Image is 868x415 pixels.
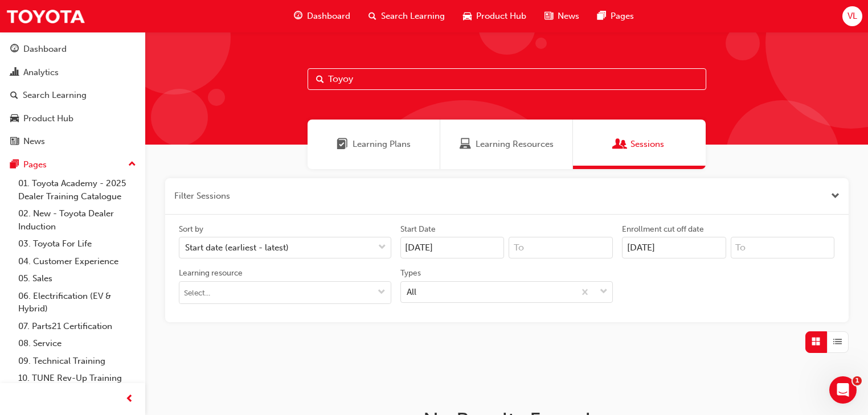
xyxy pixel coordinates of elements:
a: search-iconSearch Learning [359,5,454,28]
span: news-icon [10,137,19,147]
a: 07. Parts21 Certification [14,318,141,335]
input: Enrollment cut off date [622,237,726,258]
span: News [558,10,579,23]
span: guage-icon [10,44,19,55]
span: car-icon [463,9,472,23]
span: Learning Resources [476,138,554,151]
div: News [23,135,45,148]
iframe: Intercom live chat [829,376,857,404]
span: Learning Resources [460,138,471,151]
span: car-icon [10,114,19,124]
a: 09. Technical Training [14,352,141,370]
img: Trak [6,3,85,29]
span: List [833,335,842,348]
input: Search... [308,68,706,90]
button: toggle menu [372,282,391,303]
a: News [5,131,141,152]
span: Grid [812,335,820,348]
span: down-icon [378,240,386,255]
span: pages-icon [10,160,19,170]
input: To [509,237,613,258]
span: Sessions [615,138,626,151]
a: Learning PlansLearning Plans [308,120,440,169]
div: Types [400,268,421,279]
a: 03. Toyota For Life [14,235,141,253]
a: guage-iconDashboard [285,5,359,28]
span: news-icon [544,9,553,23]
a: Product Hub [5,108,141,129]
span: down-icon [600,285,608,299]
span: pages-icon [597,9,606,23]
a: Analytics [5,62,141,83]
a: Search Learning [5,85,141,106]
span: search-icon [10,91,18,101]
a: pages-iconPages [588,5,643,28]
span: Sessions [630,138,664,151]
a: SessionsSessions [573,120,706,169]
span: Learning Plans [353,138,411,151]
span: search-icon [369,9,376,23]
button: Close the filter [831,190,840,203]
div: Search Learning [23,89,87,102]
button: Pages [5,154,141,175]
a: 06. Electrification (EV & Hybrid) [14,287,141,318]
span: guage-icon [294,9,302,23]
a: 02. New - Toyota Dealer Induction [14,205,141,235]
span: prev-icon [125,392,134,406]
input: Start Date [400,237,505,258]
a: car-iconProduct Hub [454,5,535,28]
div: Dashboard [23,43,67,56]
input: To [731,237,835,258]
div: Start date (earliest - latest) [185,241,289,254]
div: Start Date [400,224,436,235]
input: Learning resourcetoggle menu [179,282,391,303]
a: 10. TUNE Rev-Up Training [14,369,141,387]
a: 05. Sales [14,270,141,287]
a: 04. Customer Experience [14,253,141,270]
a: Dashboard [5,39,141,60]
span: Search Learning [381,10,445,23]
a: news-iconNews [535,5,588,28]
span: Pages [611,10,634,23]
div: All [407,285,416,298]
span: up-icon [128,157,136,172]
div: Product Hub [23,112,73,125]
button: DashboardAnalyticsSearch LearningProduct HubNews [5,36,141,154]
button: VL [842,6,862,26]
div: Sort by [179,224,203,235]
a: 01. Toyota Academy - 2025 Dealer Training Catalogue [14,175,141,205]
span: 1 [853,376,862,385]
span: Product Hub [476,10,526,23]
span: Dashboard [307,10,350,23]
div: Pages [23,158,47,171]
div: Learning resource [179,268,243,279]
a: Learning ResourcesLearning Resources [440,120,573,169]
span: VL [847,10,857,23]
span: chart-icon [10,68,19,78]
a: 08. Service [14,335,141,352]
span: Search [316,73,324,86]
span: Learning Plans [337,138,348,151]
div: Enrollment cut off date [622,224,704,235]
div: Analytics [23,66,59,79]
span: down-icon [378,288,386,298]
